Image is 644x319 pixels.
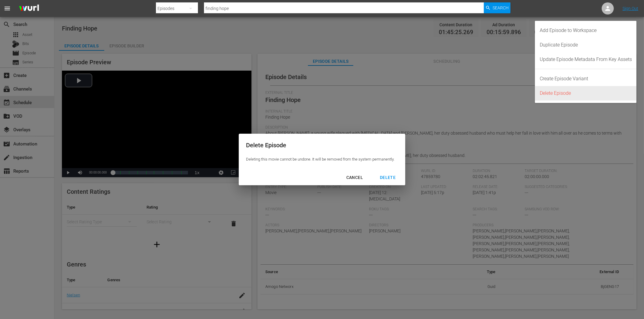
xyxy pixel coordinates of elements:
[341,174,368,181] div: CANCEL
[623,6,638,11] a: Sign Out
[246,141,394,150] div: Delete Episode
[540,52,632,67] div: Update Episode Metadata From Key Assets
[540,72,632,86] div: Create Episode Variant
[540,86,632,100] div: Delete Episode
[493,2,509,13] span: Search
[246,157,394,162] p: Deleting this movie cannot be undone. It will be removed from the system permanently.
[373,172,403,183] button: DELETE
[375,174,400,181] div: DELETE
[4,5,11,12] span: menu
[540,38,632,52] div: Duplicate Episode
[540,23,632,38] div: Add Episode to Workspace
[15,2,44,16] img: ans4CAIJ8jUAAAAAAAAAAAAAAAAAAAAAAAAgQb4GAAAAAAAAAAAAAAAAAAAAAAAAJMjXAAAAAAAAAAAAAAAAAAAAAAAAgAT5G...
[339,172,370,183] button: CANCEL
